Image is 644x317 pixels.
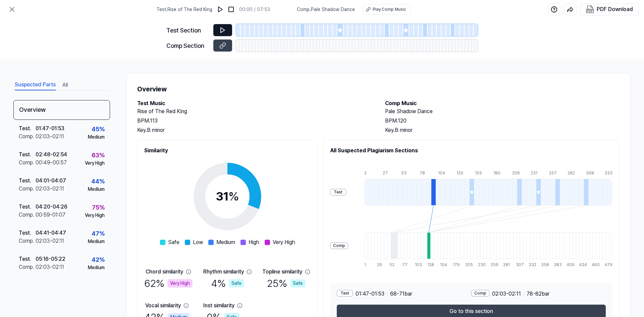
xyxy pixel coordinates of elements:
[262,268,302,276] div: Topline similarity
[92,229,105,238] div: 47 %
[36,185,64,193] div: 02:03 - 02:11
[166,26,209,35] div: Test Section
[493,170,498,176] div: 180
[92,203,105,212] div: 75 %
[586,170,591,176] div: 308
[383,170,387,176] div: 27
[527,290,549,298] span: 78 - 82 bar
[92,255,105,264] div: 42 %
[203,302,234,310] div: Inst similarity
[19,159,36,167] div: Comp .
[15,80,56,90] button: Suspected Parts
[92,125,105,134] div: 45 %
[385,99,620,107] h2: Comp Music
[512,170,517,176] div: 206
[363,4,411,15] button: Play Comp Music
[168,238,179,246] span: Safe
[492,290,521,298] span: 02:03 - 02:11
[19,125,36,133] div: Test .
[604,262,612,268] div: 479
[88,186,105,193] div: Medium
[438,170,443,176] div: 104
[549,170,554,176] div: 257
[36,151,67,159] div: 02:48 - 02:54
[36,255,65,263] div: 05:16 - 05:22
[579,262,582,268] div: 434
[420,170,424,176] div: 78
[167,279,193,288] div: Very High
[144,147,311,155] h2: Similarity
[586,5,594,13] img: PDF Download
[337,290,353,297] div: Test
[36,229,66,237] div: 04:41 - 04:47
[144,276,193,291] div: 62 %
[203,268,244,276] div: Rhythm similarity
[137,84,620,94] h1: Overview
[390,290,412,298] span: 68 - 71 bar
[267,276,306,291] div: 25 %
[465,262,469,268] div: 205
[36,203,67,211] div: 04:20 - 04:26
[427,262,431,268] div: 128
[551,6,557,13] img: help
[330,189,346,195] div: Test
[440,262,443,268] div: 154
[297,6,355,13] span: Comp . Pale Shadow Dance
[402,262,406,268] div: 77
[62,80,68,90] button: All
[88,264,105,271] div: Medium
[137,107,372,115] h2: Rise of The Red King
[193,238,203,246] span: Low
[13,100,110,120] div: Overview
[529,262,532,268] div: 332
[568,170,572,176] div: 282
[377,262,380,268] div: 26
[19,185,36,193] div: Comp .
[19,263,36,271] div: Comp .
[36,133,64,141] div: 02:03 - 02:11
[19,237,36,245] div: Comp .
[19,151,36,159] div: Test .
[19,255,36,263] div: Test .
[249,238,259,246] span: High
[453,262,456,268] div: 179
[592,262,595,268] div: 460
[216,238,235,246] span: Medium
[137,117,372,125] div: BPM. 113
[19,133,36,141] div: Comp .
[364,170,369,176] div: 2
[88,134,105,141] div: Medium
[389,262,393,268] div: 52
[373,6,406,12] div: Play Comp Music
[229,279,244,288] div: Safe
[228,6,234,13] img: stop
[217,6,224,13] img: play
[36,211,65,219] div: 00:59 - 01:07
[19,229,36,237] div: Test .
[145,302,181,310] div: Vocal similarity
[137,126,372,134] div: Key. B minor
[356,290,384,298] span: 01:47 - 01:53
[36,237,64,245] div: 02:03 - 02:11
[88,238,105,245] div: Medium
[385,117,620,125] div: BPM. 120
[567,6,574,13] img: share
[516,262,519,268] div: 307
[330,147,612,155] h2: All Suspected Plagiarism Sections
[85,212,105,219] div: Very High
[211,276,244,291] div: 4 %
[415,262,418,268] div: 103
[503,262,506,268] div: 281
[385,107,620,115] h2: Pale Shadow Dance
[531,170,535,176] div: 231
[146,268,183,276] div: Chord similarity
[36,177,66,185] div: 04:01 - 04:07
[239,6,270,13] div: 00:00 / 07:53
[604,170,612,176] div: 333
[91,177,105,186] div: 44 %
[491,262,494,268] div: 256
[216,187,239,206] div: 31
[385,126,620,134] div: Key. B minor
[157,6,212,13] span: Test . Rise of The Red King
